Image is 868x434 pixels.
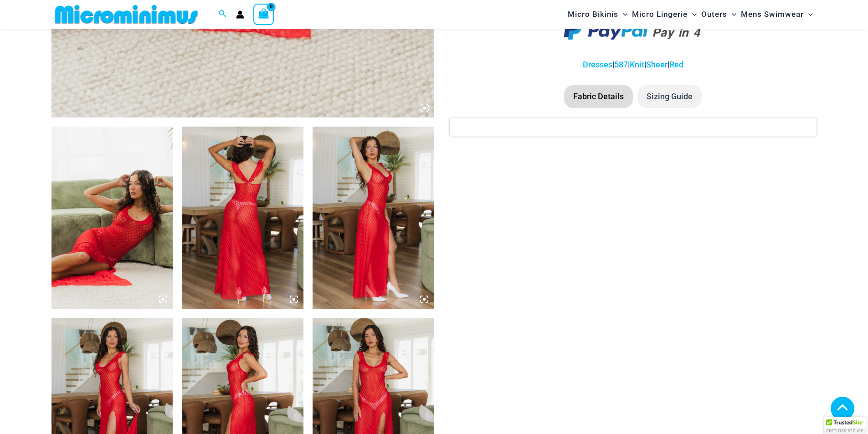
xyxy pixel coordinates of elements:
[614,60,628,69] a: 587
[449,58,817,71] p: | | | |
[741,3,804,26] span: Mens Swimwear
[236,10,244,19] a: Account icon link
[51,127,173,309] img: Sometimes Red 587 Dress
[701,3,727,26] span: Outers
[630,60,644,69] a: Knit
[727,3,736,26] span: Menu Toggle
[632,3,688,26] span: Micro Lingerie
[253,4,274,25] a: View Shopping Cart, empty
[564,1,817,27] nav: Site Navigation
[565,3,630,26] a: Micro BikinisMenu ToggleMenu Toggle
[824,417,866,434] div: TrustedSite Certified
[568,3,618,26] span: Micro Bikinis
[313,127,434,309] img: Sometimes Red 587 Dress
[51,4,201,25] img: MM SHOP LOGO FLAT
[618,3,627,26] span: Menu Toggle
[182,127,303,309] img: Sometimes Red 587 Dress
[804,3,813,26] span: Menu Toggle
[699,3,739,26] a: OutersMenu ToggleMenu Toggle
[637,85,702,108] li: Sizing Guide
[688,3,697,26] span: Menu Toggle
[669,60,683,69] a: Red
[583,60,612,69] a: Dresses
[646,60,668,69] a: Sheer
[219,9,227,20] a: Search icon link
[739,3,815,26] a: Mens SwimwearMenu ToggleMenu Toggle
[564,85,633,108] li: Fabric Details
[630,3,699,26] a: Micro LingerieMenu ToggleMenu Toggle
